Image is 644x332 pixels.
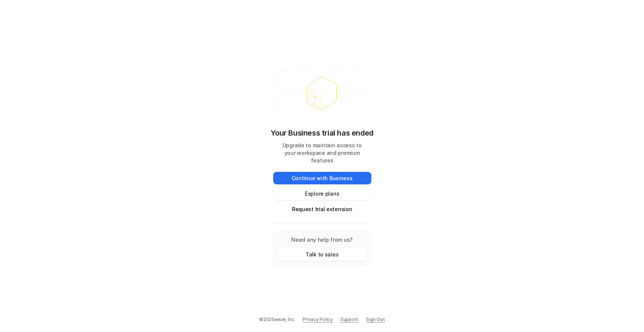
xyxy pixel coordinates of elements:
p: Need any help from us? [278,236,366,244]
button: Request trial extension [273,203,371,215]
a: Privacy Policy [303,316,333,323]
button: Continue with Business [273,172,371,184]
a: Sign Out [366,316,385,323]
button: Explore plans [273,187,371,200]
p: Your Business trial has ended [271,127,373,139]
p: © 2025 eesel, Inc. [259,316,295,323]
p: Upgrade to maintain access to your workspace and premium features [273,142,371,164]
span: Support [340,316,358,323]
button: Talk to sales [278,248,366,261]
